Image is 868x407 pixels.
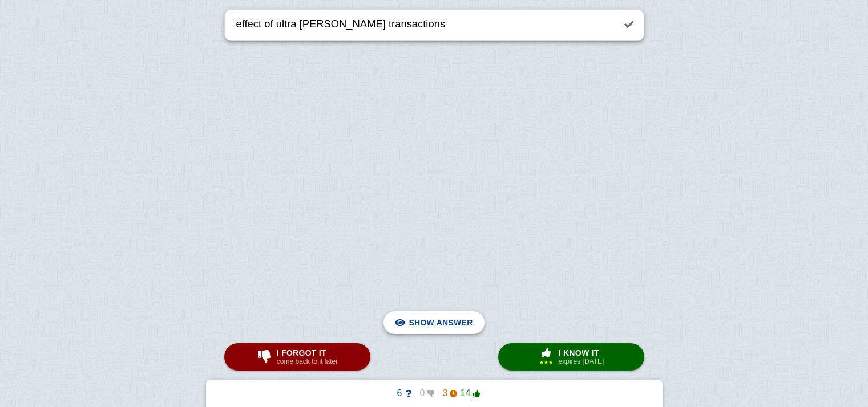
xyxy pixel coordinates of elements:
[411,388,434,398] span: 0
[498,343,644,371] button: I know itexpires [DATE]
[389,388,411,398] span: 6
[277,348,338,357] span: I forgot it
[409,310,473,335] span: Show answer
[277,357,338,365] small: come back to it later
[383,311,484,334] button: Show answer
[224,343,370,371] button: I forgot itcome back to it later
[380,384,489,402] button: 60314
[457,388,480,398] span: 14
[234,10,614,40] textarea: effect of ultra [PERSON_NAME] transactions
[434,388,457,398] span: 3
[559,357,604,365] small: expires [DATE]
[559,348,604,357] span: I know it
